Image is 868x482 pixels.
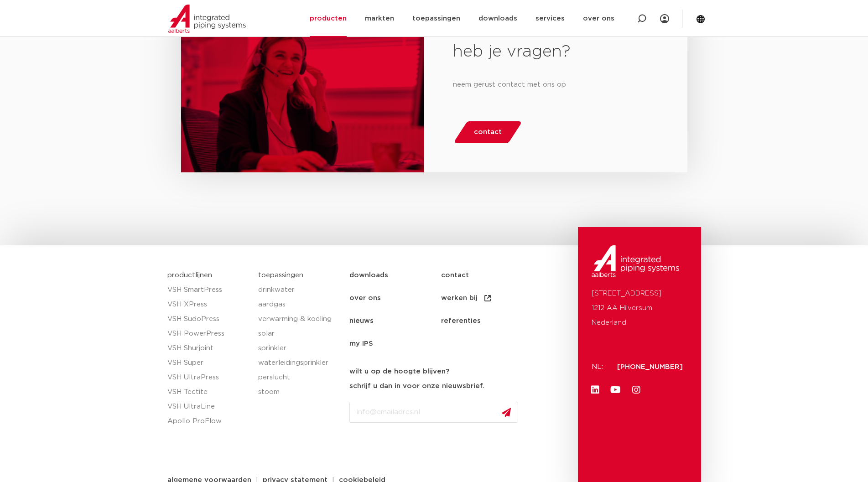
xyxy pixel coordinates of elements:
a: toepassingen [258,272,303,279]
a: verwarming & koeling [258,312,340,327]
nav: Menu [349,264,573,355]
a: VSH Shurjoint [167,341,249,356]
a: stoom [258,385,340,399]
a: [PHONE_NUMBER] [617,363,683,370]
a: VSH XPress [167,297,249,312]
a: VSH UltraPress [167,370,249,385]
a: solar [258,327,340,341]
iframe: reCAPTCHA [349,430,488,466]
a: VSH Tectite [167,385,249,399]
a: aardgas [258,297,340,312]
a: werken bij [441,287,533,310]
a: Apollo ProFlow [167,414,249,429]
a: referenties [441,310,533,332]
strong: schrijf u dan in voor onze nieuwsbrief. [349,383,484,389]
a: perslucht [258,370,340,385]
a: my IPS [349,332,441,355]
p: NL: [592,360,606,374]
a: contact [453,121,523,143]
a: over ons [349,287,441,310]
a: drinkwater [258,283,340,297]
strong: wilt u op de hoogte blijven? [349,368,449,375]
h2: heb je vragen? [453,41,658,63]
span: contact [474,125,502,140]
input: info@emailadres.nl [349,402,518,423]
a: VSH SudoPress [167,312,249,327]
img: send.svg [502,408,511,417]
a: contact [441,264,533,287]
p: neem gerust contact met ons op [453,78,658,92]
a: VSH UltraLine [167,399,249,414]
a: VSH SmartPress [167,283,249,297]
p: [STREET_ADDRESS] 1212 AA Hilversum Nederland [592,286,687,330]
a: VSH PowerPress [167,327,249,341]
a: waterleidingsprinkler [258,356,340,370]
a: productlijnen [167,272,212,279]
a: sprinkler [258,341,340,356]
a: VSH Super [167,356,249,370]
a: downloads [349,264,441,287]
a: nieuws [349,310,441,332]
